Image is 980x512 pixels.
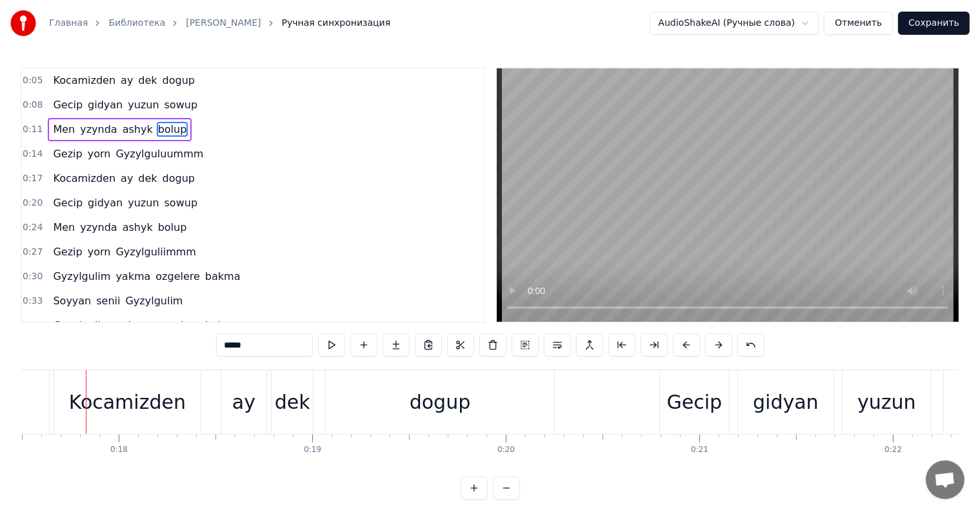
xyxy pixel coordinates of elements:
[204,269,242,284] span: bakma
[52,122,76,137] span: Men
[161,171,196,186] span: dogup
[885,445,902,455] div: 0:22
[114,318,152,333] span: yakma
[114,269,152,284] span: yakma
[121,220,154,235] span: ashyk
[114,146,205,161] span: Gyzylguluummm
[52,293,92,308] span: Soyyan
[121,122,154,137] span: ashyk
[23,148,43,161] span: 0:14
[23,123,43,136] span: 0:11
[137,73,158,88] span: dek
[691,445,708,455] div: 0:21
[23,221,43,234] span: 0:24
[857,388,916,417] div: yuzun
[52,73,117,88] span: Kocamizden
[282,17,391,30] span: Ручная синхронизация
[52,146,83,161] span: Gezip
[157,220,188,235] span: bolup
[161,73,196,88] span: dogup
[126,97,160,112] span: yuzun
[79,220,118,235] span: yzynda
[304,445,321,455] div: 0:19
[110,445,128,455] div: 0:18
[79,122,118,137] span: yzynda
[23,172,43,185] span: 0:17
[926,460,965,499] a: Открытый чат
[154,318,201,333] span: ozgelere
[232,388,255,417] div: ay
[52,244,83,259] span: Gezip
[69,388,186,417] div: Kocamizden
[95,293,121,308] span: senii
[186,17,261,30] a: [PERSON_NAME]
[163,97,199,112] span: sowup
[126,195,160,210] span: yuzun
[23,270,43,283] span: 0:30
[753,388,819,417] div: gidyan
[108,17,165,30] a: Библиотека
[52,171,117,186] span: Kocamizden
[86,195,124,210] span: gidyan
[497,445,515,455] div: 0:20
[23,99,43,112] span: 0:08
[52,195,84,210] span: Gecip
[204,318,242,333] span: bakma
[667,388,723,417] div: Gecip
[52,220,76,235] span: Men
[86,97,124,112] span: gidyan
[410,388,471,417] div: dogup
[119,73,134,88] span: ay
[114,244,197,259] span: Gyzylguliimmm
[52,318,112,333] span: Gyzylgulim
[23,319,43,332] span: 0:36
[119,171,134,186] span: ay
[10,10,36,36] img: youka
[824,12,893,35] button: Отменить
[49,17,88,30] a: Главная
[898,12,970,35] button: Сохранить
[125,293,185,308] span: Gyzylgulim
[49,17,390,30] nav: breadcrumb
[23,197,43,210] span: 0:20
[154,269,201,284] span: ozgelere
[52,269,112,284] span: Gyzylgulim
[23,295,43,308] span: 0:33
[157,122,188,137] span: bolup
[86,146,112,161] span: yorn
[86,244,112,259] span: yorn
[275,388,310,417] div: dek
[23,246,43,259] span: 0:27
[23,74,43,87] span: 0:05
[163,195,199,210] span: sowup
[137,171,158,186] span: dek
[52,97,84,112] span: Gecip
